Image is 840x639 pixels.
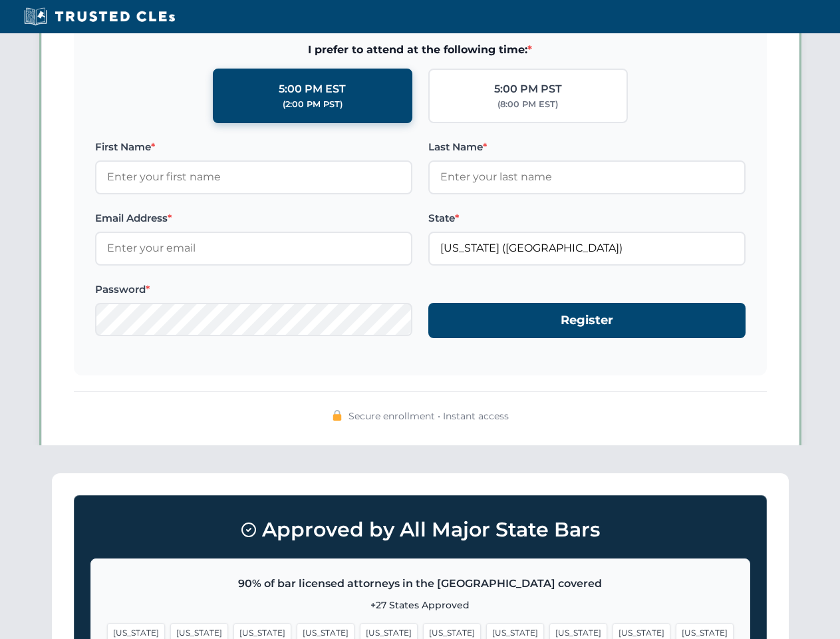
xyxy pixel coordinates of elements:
[283,98,343,111] div: (2:00 PM PST)
[494,81,562,98] div: 5:00 PM PST
[95,160,412,194] input: Enter your first name
[90,512,750,548] h3: Approved by All Major State Bars
[95,232,412,265] input: Enter your email
[428,160,746,194] input: Enter your last name
[95,210,412,226] label: Email Address
[428,232,746,265] input: Florida (FL)
[332,410,343,421] img: 🔒
[428,303,746,338] button: Register
[279,81,346,98] div: 5:00 PM EST
[95,41,746,59] span: I prefer to attend at the following time:
[107,598,734,612] p: +27 States Approved
[428,210,746,226] label: State
[428,139,746,155] label: Last Name
[497,98,558,111] div: (8:00 PM EST)
[95,139,412,155] label: First Name
[349,409,509,423] span: Secure enrollment • Instant access
[20,7,179,27] img: Trusted CLEs
[107,575,734,592] p: 90% of bar licensed attorneys in the [GEOGRAPHIC_DATA] covered
[95,282,412,298] label: Password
